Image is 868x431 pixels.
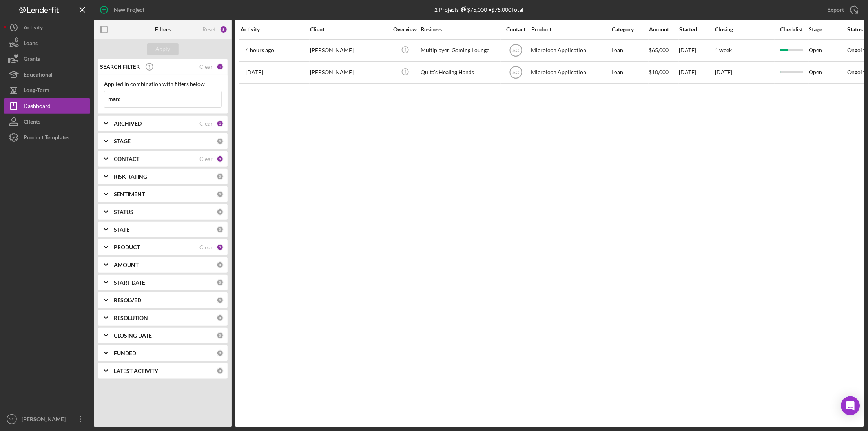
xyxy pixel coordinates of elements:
[715,69,733,75] time: [DATE]
[220,26,228,33] div: 8
[199,244,213,250] div: Clear
[612,62,648,83] div: Loan
[217,244,224,251] div: 3
[114,279,145,286] b: START DATE
[649,26,678,33] div: Amount
[841,396,860,415] div: Open Intercom Messenger
[217,138,224,145] div: 0
[199,156,213,162] div: Clear
[246,47,274,53] time: 2025-09-17 15:11
[24,82,49,100] div: Long-Term
[612,26,648,33] div: Category
[421,26,499,33] div: Business
[4,411,90,427] button: SC[PERSON_NAME]
[114,156,139,162] b: CONTACT
[202,26,216,33] div: Reset
[809,26,847,33] div: Stage
[114,297,141,303] b: RESOLVED
[512,48,519,53] text: SC
[114,368,158,374] b: LATEST ACTIVITY
[114,121,142,127] b: ARCHIVED
[421,40,499,61] div: Multiplayer: Gaming Lounge
[217,208,224,215] div: 0
[390,26,420,33] div: Overview
[114,315,148,321] b: RESOLUTION
[649,69,669,75] span: $10,000
[421,62,499,83] div: Quita’s Healing Hands
[512,70,519,75] text: SC
[679,40,715,61] div: [DATE]
[114,2,144,18] div: New Project
[649,47,669,53] span: $65,000
[217,297,224,304] div: 0
[217,120,224,127] div: 1
[775,26,808,33] div: Checklist
[156,43,170,55] div: Apply
[24,51,40,69] div: Grants
[715,47,732,53] time: 1 week
[4,51,90,67] button: Grants
[459,6,487,13] div: $75,000
[4,130,90,145] button: Product Templates
[679,26,715,33] div: Started
[809,40,847,61] div: Open
[4,67,90,82] button: Educational
[310,62,388,83] div: [PERSON_NAME]
[217,367,224,374] div: 0
[4,82,90,98] button: Long-Term
[114,173,147,180] b: RISK RATING
[147,43,179,55] button: Apply
[310,40,388,61] div: [PERSON_NAME]
[217,350,224,357] div: 0
[501,26,531,33] div: Contact
[217,332,224,339] div: 0
[114,262,139,268] b: AMOUNT
[100,64,140,70] b: SEARCH FILTER
[24,98,51,116] div: Dashboard
[246,69,263,75] time: 2025-07-14 20:42
[114,244,140,250] b: PRODUCT
[217,261,224,268] div: 0
[4,98,90,114] button: Dashboard
[531,62,610,83] div: Microloan Application
[241,26,309,33] div: Activity
[679,62,715,83] div: [DATE]
[24,67,53,84] div: Educational
[828,2,844,18] div: Export
[310,26,388,33] div: Client
[217,155,224,163] div: 3
[114,226,129,233] b: STATE
[434,6,524,13] div: 2 Projects • $75,000 Total
[24,114,40,131] div: Clients
[114,138,131,144] b: STAGE
[199,64,213,70] div: Clear
[114,191,145,197] b: SENTIMENT
[217,191,224,198] div: 0
[104,81,222,87] div: Applied in combination with filters below
[531,40,610,61] div: Microloan Application
[715,26,774,33] div: Closing
[820,2,864,18] button: Export
[20,411,71,429] div: [PERSON_NAME]
[217,63,224,70] div: 1
[155,26,171,33] b: Filters
[531,26,610,33] div: Product
[4,20,90,35] button: Activity
[24,130,69,147] div: Product Templates
[9,417,14,422] text: SC
[217,226,224,233] div: 0
[217,314,224,321] div: 0
[217,173,224,180] div: 0
[217,279,224,286] div: 0
[4,114,90,130] button: Clients
[24,35,38,53] div: Loans
[612,40,648,61] div: Loan
[114,209,133,215] b: STATUS
[809,62,847,83] div: Open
